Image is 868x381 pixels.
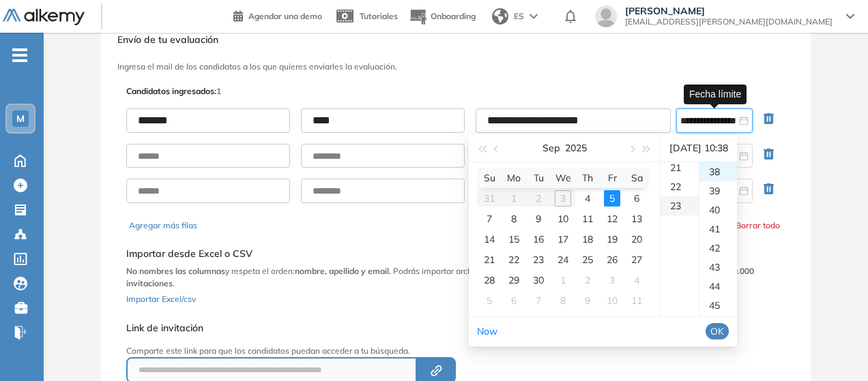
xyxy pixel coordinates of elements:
[126,266,225,276] b: No nombres las columnas
[530,211,547,227] div: 9
[481,252,497,268] div: 21
[117,62,794,72] h3: Ingresa el mail de los candidatos a los que quieres enviarles la evaluación.
[600,290,624,311] td: 2025-10-10
[624,209,649,229] td: 2025-09-13
[530,231,547,247] div: 16
[506,292,522,309] div: 6
[126,345,643,357] p: Comparte este link para que los candidatos puedan acceder a tu búsqueda.
[579,190,596,207] div: 4
[502,249,526,270] td: 2025-09-22
[575,188,600,209] td: 2025-09-04
[579,211,596,227] div: 11
[551,290,575,311] td: 2025-10-08
[481,292,497,309] div: 5
[579,292,596,309] div: 9
[117,34,794,46] h3: Envío de tu evaluación
[625,5,833,16] span: [PERSON_NAME]
[628,231,645,247] div: 20
[409,2,476,31] button: Onboarding
[604,292,620,309] div: 10
[126,294,196,304] span: Importar Excel/csv
[699,200,737,219] div: 40
[600,229,624,249] td: 2025-09-19
[506,231,522,247] div: 15
[126,265,785,290] p: y respeta el orden: . Podrás importar archivos de . Cada evaluación tiene un .
[628,211,645,227] div: 13
[706,323,729,339] button: OK
[604,211,620,227] div: 12
[526,168,551,188] th: Tu
[628,252,645,268] div: 27
[699,277,737,296] div: 44
[565,134,587,162] button: 2025
[530,252,547,268] div: 23
[506,252,522,268] div: 22
[699,296,737,315] div: 45
[551,209,575,229] td: 2025-09-10
[699,315,737,334] div: 46
[604,231,620,247] div: 19
[624,229,649,249] td: 2025-09-20
[481,211,497,227] div: 7
[502,168,526,188] th: Mo
[530,292,547,309] div: 7
[661,158,699,177] div: 21
[625,16,833,27] span: [EMAIL_ADDRESS][PERSON_NAME][DOMAIN_NAME]
[492,8,508,25] img: world
[506,272,522,288] div: 29
[579,231,596,247] div: 18
[126,266,754,288] b: límite de 10.000 invitaciones
[477,209,502,229] td: 2025-09-07
[600,188,624,209] td: 2025-09-05
[360,11,398,21] span: Tutoriales
[477,249,502,270] td: 2025-09-21
[502,209,526,229] td: 2025-09-08
[579,272,596,288] div: 2
[575,249,600,270] td: 2025-09-25
[628,272,645,288] div: 4
[481,272,497,288] div: 28
[216,86,221,96] span: 1
[126,322,643,334] h5: Link de invitación
[575,270,600,290] td: 2025-10-02
[555,272,571,288] div: 1
[575,209,600,229] td: 2025-09-11
[604,252,620,268] div: 26
[604,190,620,207] div: 5
[530,14,538,19] img: arrow
[126,290,196,306] button: Importar Excel/csv
[551,229,575,249] td: 2025-09-17
[526,249,551,270] td: 2025-09-23
[575,229,600,249] td: 2025-09-18
[555,231,571,247] div: 17
[555,292,571,309] div: 8
[477,290,502,311] td: 2025-10-05
[12,54,27,57] i: -
[699,239,737,258] div: 42
[126,248,785,260] h5: Importar desde Excel o CSV
[624,249,649,270] td: 2025-09-27
[624,290,649,311] td: 2025-10-11
[661,196,699,215] div: 23
[575,168,600,188] th: Th
[699,219,737,239] div: 41
[600,249,624,270] td: 2025-09-26
[551,249,575,270] td: 2025-09-24
[684,85,747,104] div: Fecha límite
[477,270,502,290] td: 2025-09-28
[628,190,645,207] div: 6
[3,9,85,26] img: Logo
[129,219,197,232] button: Agregar más filas
[555,252,571,268] div: 24
[736,219,780,232] button: Borrar todo
[699,181,737,200] div: 39
[666,134,732,162] div: [DATE] 10:38
[233,7,322,23] a: Agendar una demo
[526,229,551,249] td: 2025-09-16
[431,11,476,21] span: Onboarding
[502,270,526,290] td: 2025-09-29
[551,168,575,188] th: We
[481,231,497,247] div: 14
[699,258,737,277] div: 43
[579,252,596,268] div: 25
